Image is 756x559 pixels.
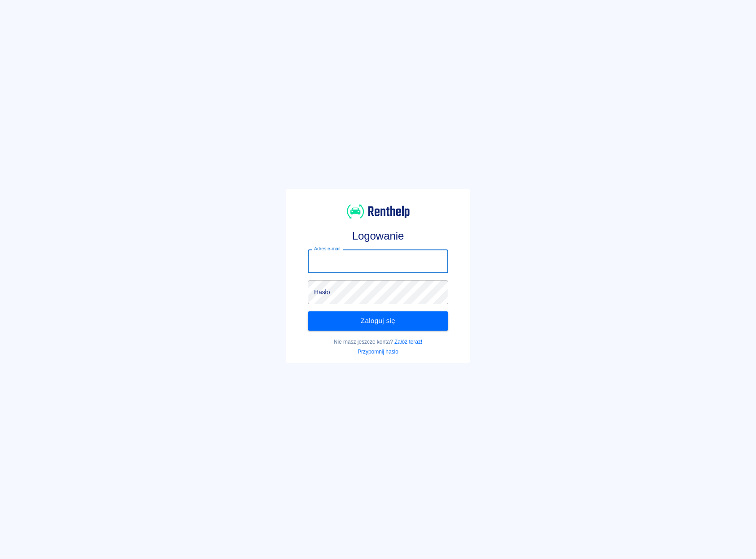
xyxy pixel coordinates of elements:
a: Załóż teraz! [394,339,422,345]
img: Renthelp logo [347,203,410,220]
label: Adres e-mail [314,245,340,252]
button: Zaloguj się [308,311,448,330]
a: Przypomnij hasło [358,349,398,355]
p: Nie masz jeszcze konta? [308,338,448,346]
h3: Logowanie [308,230,448,242]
